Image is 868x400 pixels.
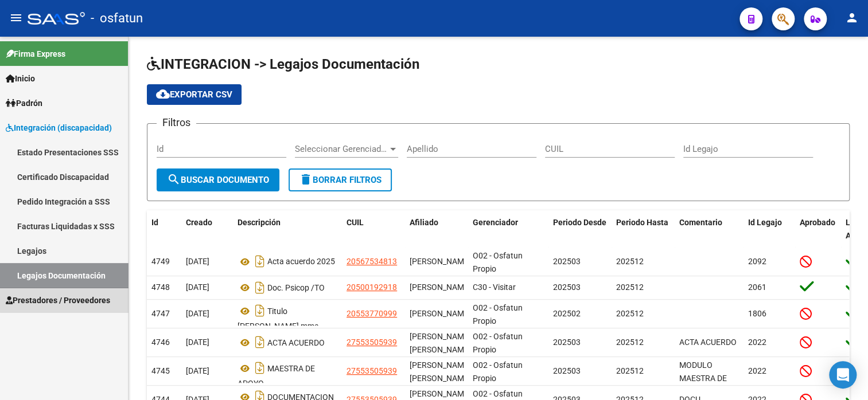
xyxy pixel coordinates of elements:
span: INTEGRACION -> Legajos Documentación [147,56,419,72]
datatable-header-cell: Id [147,210,181,248]
span: Integración (discapacidad) [6,121,112,134]
span: O02 - Osfatun Propio [473,360,523,383]
span: 2092 [748,257,766,266]
span: Acta acuerdo 2025 [267,257,335,266]
span: Firma Express [6,48,65,60]
span: 20553770999 [347,309,397,318]
span: Inicio [6,72,35,85]
span: C30 - Visitar [473,283,516,292]
span: Afiliado [410,218,438,227]
span: 2061 [748,283,766,292]
datatable-header-cell: Periodo Hasta [612,210,675,248]
span: [DATE] [186,309,209,318]
i: Descargar documento [252,279,267,297]
span: 4749 [151,257,170,266]
span: ACTA ACUERDO [267,338,325,347]
span: 202512 [616,257,644,266]
span: Gerenciador [473,218,518,227]
span: MODULO MAESTRA DE APOYO [679,360,727,396]
span: 202503 [553,366,581,375]
span: 4745 [151,366,170,375]
span: Periodo Desde [553,218,606,227]
span: Buscar Documento [167,175,269,185]
button: Buscar Documento [157,168,279,191]
datatable-header-cell: Gerenciador [468,210,548,248]
span: 4746 [151,338,170,347]
span: 202512 [616,283,644,292]
span: CUIL [347,218,364,227]
span: FLORES SEBASTIAN HUGO [410,309,471,318]
span: Prestadores / Proveedores [6,294,110,307]
span: [DATE] [186,283,209,292]
span: Doc. Psicop /TO [267,283,325,292]
datatable-header-cell: CUIL [342,210,405,248]
span: Id [151,218,158,227]
span: 20500192918 [347,283,397,292]
span: MAESTRA DE APOYO [238,364,315,389]
span: 1806 [748,309,766,318]
span: Comentario [679,218,722,227]
span: Borrar Filtros [299,175,382,185]
mat-icon: search [167,172,181,186]
button: Exportar CSV [147,84,242,105]
span: ACTA ACUERDO [679,338,737,347]
span: 4748 [151,283,170,292]
span: PACHECO MATEO MARTIN HUMBERTO [410,332,471,354]
span: 202503 [553,283,581,292]
datatable-header-cell: Afiliado [405,210,468,248]
span: 2022 [748,338,766,347]
datatable-header-cell: Aprobado [795,210,841,248]
span: [DATE] [186,257,209,266]
i: Descargar documento [252,301,267,320]
datatable-header-cell: Descripción [233,210,342,248]
h3: Filtros [157,115,196,131]
i: Descargar documento [252,252,267,270]
span: - osfatun [91,6,143,31]
span: Titulo [PERSON_NAME] mma [238,307,319,331]
i: Descargar documento [252,333,267,351]
span: PACHECO MATEO MARTIN HUMBERTO [410,360,471,383]
span: ROLON JOSE RAMON [410,283,471,292]
span: 4747 [151,309,170,318]
span: FERNANDEZ LEANDRO ANTONIO [410,257,471,266]
span: Aprobado [800,218,835,227]
span: 2022 [748,366,766,375]
span: 202512 [616,338,644,347]
i: Descargar documento [252,359,267,377]
span: 20567534813 [347,257,397,266]
mat-icon: menu [9,11,23,25]
span: [DATE] [186,338,209,347]
span: 27553505939 [347,366,397,375]
span: O02 - Osfatun Propio [473,303,523,326]
span: 202502 [553,309,581,318]
datatable-header-cell: Creado [181,210,233,248]
span: Id Legajo [748,218,782,227]
mat-icon: delete [299,172,313,186]
mat-icon: person [845,11,859,25]
span: 202512 [616,309,644,318]
span: [DATE] [186,366,209,375]
span: Exportar CSV [156,89,232,100]
button: Borrar Filtros [289,168,392,191]
span: Creado [186,218,212,227]
span: 27553505939 [347,338,397,347]
span: 202512 [616,366,644,375]
span: O02 - Osfatun Propio [473,332,523,354]
mat-icon: cloud_download [156,87,170,101]
datatable-header-cell: Comentario [675,210,744,248]
span: 202503 [553,338,581,347]
span: Seleccionar Gerenciador [295,144,388,154]
span: Periodo Hasta [616,218,668,227]
datatable-header-cell: Periodo Desde [548,210,612,248]
span: O02 - Osfatun Propio [473,251,523,273]
span: 202503 [553,257,581,266]
datatable-header-cell: Id Legajo [744,210,795,248]
span: Padrón [6,97,42,109]
div: Open Intercom Messenger [829,361,857,389]
span: Descripción [238,218,281,227]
